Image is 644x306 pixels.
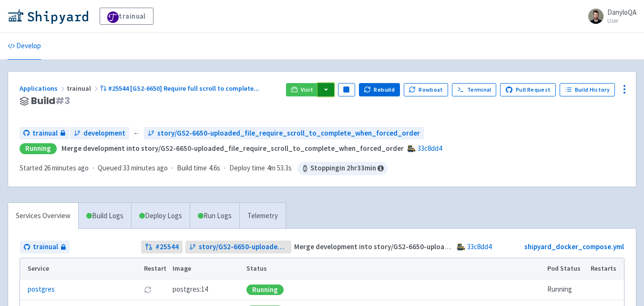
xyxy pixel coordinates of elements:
[31,95,70,106] span: Build
[359,83,400,96] button: Rebuild
[404,83,449,96] button: Rowboat
[544,258,588,279] th: Pod Status
[588,258,624,279] th: Restarts
[246,285,284,295] div: Running
[28,284,55,295] a: postgres
[583,9,636,24] a: DanyloQA User
[155,242,179,253] strong: # 25544
[229,163,265,174] span: Deploy time
[20,162,388,175] div: · · ·
[20,241,70,253] a: trainual
[123,163,168,172] time: 33 minutes ago
[338,83,355,96] button: Pause
[286,83,318,96] a: Visit
[544,279,588,300] td: Running
[144,286,152,294] button: Restart pod
[452,83,496,96] a: Terminal
[560,83,615,96] a: Build History
[190,203,239,229] a: Run Logs
[467,242,491,251] a: 33c8dd4
[20,127,69,140] a: trainual
[177,163,207,174] span: Build time
[100,8,153,25] a: trainual
[55,94,70,107] span: # 3
[133,128,140,139] span: ←
[209,163,220,174] span: 4.6s
[20,143,57,154] div: Running
[173,284,208,295] span: postgres:14
[83,128,125,139] span: development
[98,163,168,172] span: Queued
[185,241,291,253] a: story/GS2-6650-uploaded_file_require_scroll_to_complete_when_forced_order
[267,163,292,174] span: 4m 53.3s
[67,84,100,93] span: trainual
[100,84,261,93] a: #25544 [GS2-6650] Require full scroll to complete...
[8,9,88,24] img: Shipyard logo
[607,18,636,24] small: User
[418,144,442,153] a: 33c8dd4
[20,163,89,172] span: Started
[524,242,624,251] a: shipyard_docker_compose.yml
[20,84,67,93] a: Applications
[157,128,420,139] span: story/GS2-6650-uploaded_file_require_scroll_to_complete_when_forced_order
[239,203,286,229] a: Telemetry
[199,242,287,253] span: story/GS2-6650-uploaded_file_require_scroll_to_complete_when_forced_order
[131,203,190,229] a: Deploy Logs
[141,241,183,253] a: #25544
[297,162,388,175] span: Stopping in 2 hr 33 min
[8,203,78,229] a: Services Overview
[20,258,141,279] th: Service
[301,86,313,94] span: Visit
[44,163,89,172] time: 26 minutes ago
[607,8,636,17] span: DanyloQA
[33,242,58,253] span: trainual
[108,84,259,93] span: #25544 [GS2-6650] Require full scroll to complete ...
[294,242,636,251] strong: Merge development into story/GS2-6650-uploaded_file_require_scroll_to_complete_when_forced_order
[169,258,244,279] th: Image
[144,127,424,140] a: story/GS2-6650-uploaded_file_require_scroll_to_complete_when_forced_order
[500,83,556,96] a: Pull Request
[61,144,404,153] strong: Merge development into story/GS2-6650-uploaded_file_require_scroll_to_complete_when_forced_order
[141,258,169,279] th: Restart
[8,33,41,60] a: Develop
[244,258,544,279] th: Status
[70,127,129,140] a: development
[79,203,131,229] a: Build Logs
[32,128,58,139] span: trainual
